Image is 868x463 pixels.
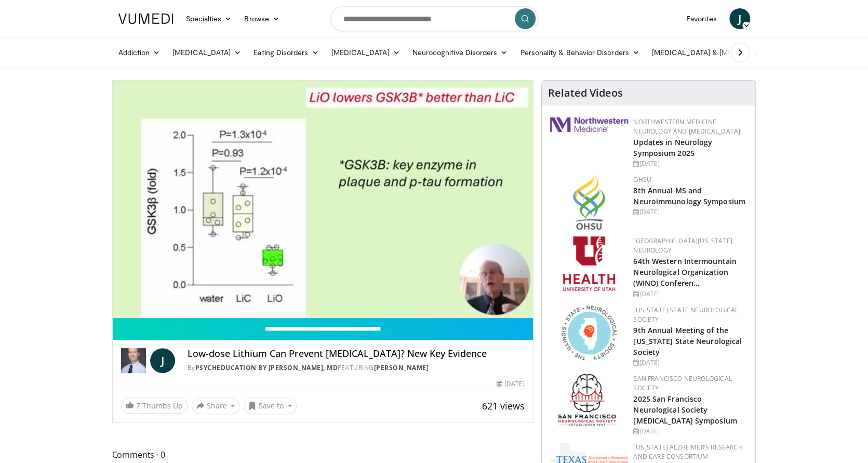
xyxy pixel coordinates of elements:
[563,236,615,291] img: f6362829-b0a3-407d-a044-59546adfd345.png.150x105_q85_autocrop_double_scale_upscale_version-0.2.png
[633,306,738,324] a: [US_STATE] State Neurological Society
[325,42,406,63] a: [MEDICAL_DATA]
[633,256,737,288] a: 64th Western Intermountain Neurological Organization (WINO) Conferen…
[247,42,325,63] a: Eating Disorders
[406,42,514,63] a: Neurocognitive Disorders
[112,448,534,461] span: Comments 0
[729,8,750,29] a: J
[633,443,742,461] a: [US_STATE] Alzheimer’s Research and Care Consortium
[136,401,140,411] span: 7
[188,363,525,373] div: By FEATURING
[680,8,723,29] a: Favorites
[550,117,628,132] img: 2a462fb6-9365-492a-ac79-3166a6f924d8.png.150x105_q85_autocrop_double_scale_upscale_version-0.2.jpg
[195,363,338,372] a: PsychEducation by [PERSON_NAME], MD
[633,236,732,255] a: [GEOGRAPHIC_DATA][US_STATE] Neurology
[374,363,429,372] a: [PERSON_NAME]
[558,374,620,429] img: ad8adf1f-d405-434e-aebe-ebf7635c9b5d.png.150x105_q85_autocrop_double_scale_upscale_version-0.2.png
[118,14,173,24] img: VuMedi Logo
[166,42,247,63] a: [MEDICAL_DATA]
[514,42,645,63] a: Personality & Behavior Disorders
[633,374,731,392] a: San Francisco Neurological Society
[573,175,605,230] img: da959c7f-65a6-4fcf-a939-c8c702e0a770.png.150x105_q85_autocrop_double_scale_upscale_version-0.2.png
[497,379,525,389] div: [DATE]
[633,186,745,206] a: 8th Annual MS and Neuroimmunology Symposium
[244,398,297,414] button: Save to
[633,137,712,158] a: Updates in Neurology Symposium 2025
[188,348,525,360] h4: Low-dose Lithium Can Prevent [MEDICAL_DATA]? New Key Evidence
[112,42,167,63] a: Addiction
[330,6,538,31] input: Search topics, interventions
[633,159,747,168] div: [DATE]
[548,87,623,99] h4: Related Videos
[150,348,175,373] a: J
[633,117,740,136] a: Northwestern Medicine Neurology and [MEDICAL_DATA]
[192,398,240,414] button: Share
[633,394,737,426] a: 2025 San Francisco Neurological Society [MEDICAL_DATA] Symposium
[482,400,525,412] span: 621 views
[633,325,742,357] a: 9th Annual Meeting of the [US_STATE] State Neurological Society
[562,306,617,360] img: 71a8b48c-8850-4916-bbdd-e2f3ccf11ef9.png.150x105_q85_autocrop_double_scale_upscale_version-0.2.png
[633,289,747,299] div: [DATE]
[633,358,747,367] div: [DATE]
[238,8,286,29] a: Browse
[180,8,238,29] a: Specialties
[633,427,747,436] div: [DATE]
[113,81,533,318] video-js: Video Player
[121,398,188,414] a: 7 Thumbs Up
[646,42,794,63] a: [MEDICAL_DATA] & [MEDICAL_DATA]
[633,175,651,184] a: OHSU
[633,207,747,217] div: [DATE]
[121,348,146,373] img: PsychEducation by James Phelps, MD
